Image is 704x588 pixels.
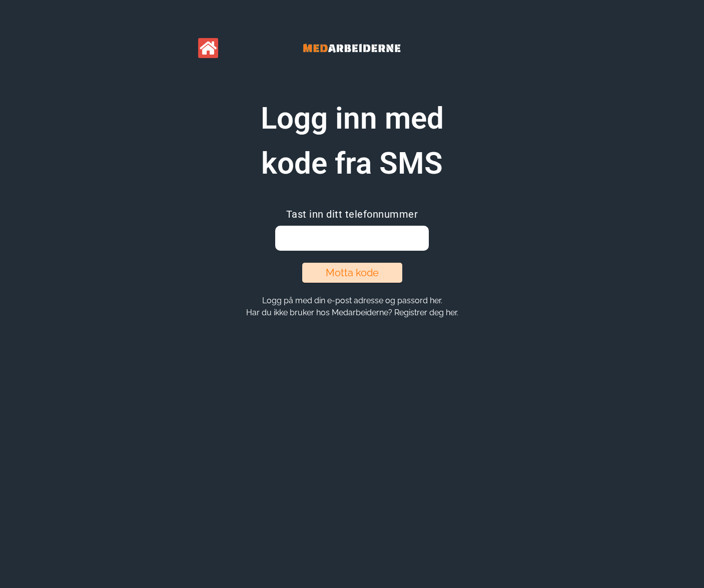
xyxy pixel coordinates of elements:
button: Logg på med din e-post adresse og passord her. [259,295,445,306]
h1: Logg inn med kode fra SMS [227,96,477,186]
span: Tast inn ditt telefonnummer [286,208,418,220]
button: Motta kode [302,263,402,283]
button: Har du ikke bruker hos Medarbeiderne? Registrer deg her. [243,307,461,318]
img: Banner [277,30,427,66]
